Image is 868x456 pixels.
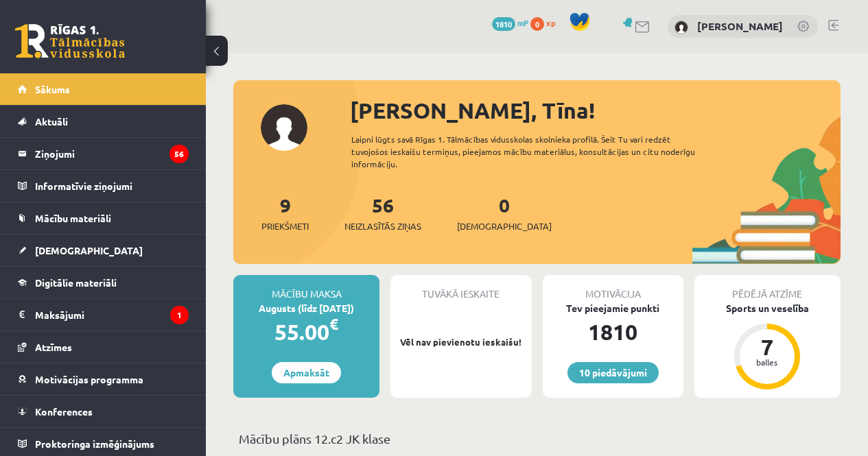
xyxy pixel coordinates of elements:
[35,244,143,256] span: [DEMOGRAPHIC_DATA]
[344,219,421,233] span: Neizlasītās ziņas
[18,235,189,266] a: [DEMOGRAPHIC_DATA]
[15,24,125,58] a: Rīgas 1. Tālmācības vidusskola
[18,267,189,298] a: Digitālie materiāli
[747,336,788,358] div: 7
[261,219,309,233] span: Priekšmeti
[18,73,189,105] a: Sākums
[239,429,835,448] p: Mācību plāns 12.c2 JK klase
[233,275,379,301] div: Mācību maksa
[492,17,528,28] a: 1810 mP
[350,94,841,127] div: [PERSON_NAME], Tīna!
[543,315,683,348] div: 1810
[18,299,189,331] a: Maksājumi1
[675,21,688,34] img: Tīna Tauriņa
[35,373,143,385] span: Motivācijas programma
[233,301,379,315] div: Augusts (līdz [DATE])
[169,145,189,163] i: 56
[35,212,111,224] span: Mācību materiāli
[35,341,72,353] span: Atzīmes
[18,396,189,427] a: Konferences
[170,306,189,324] i: 1
[344,193,421,233] a: 56Neizlasītās ziņas
[457,193,552,233] a: 0[DEMOGRAPHIC_DATA]
[18,331,189,363] a: Atzīmes
[747,358,788,366] div: balles
[35,276,117,289] span: Digitālie materiāli
[18,170,189,202] a: Informatīvie ziņojumi
[18,106,189,137] a: Aktuāli
[233,315,379,348] div: 55.00
[18,138,189,169] a: Ziņojumi56
[351,133,716,170] div: Laipni lūgts savā Rīgas 1. Tālmācības vidusskolas skolnieka profilā. Šeit Tu vari redzēt tuvojošo...
[543,275,683,301] div: Motivācija
[35,170,189,202] legend: Informatīvie ziņojumi
[35,138,189,169] legend: Ziņojumi
[35,83,70,95] span: Sākums
[18,363,189,395] a: Motivācijas programma
[694,301,841,392] a: Sports un veselība 7 balles
[543,301,683,315] div: Tev pieejamie punkti
[530,17,562,28] a: 0 xp
[261,193,309,233] a: 9Priekšmeti
[457,219,552,233] span: [DEMOGRAPHIC_DATA]
[18,202,189,234] a: Mācību materiāli
[35,437,154,450] span: Proktoringa izmēģinājums
[397,335,524,349] p: Vēl nav pievienotu ieskaišu!
[272,362,341,383] a: Apmaksāt
[492,17,515,31] span: 1810
[694,275,841,301] div: Pēdējā atzīme
[546,17,555,28] span: xp
[390,275,531,301] div: Tuvākā ieskaite
[694,301,841,315] div: Sports un veselība
[530,17,544,31] span: 0
[329,314,338,334] span: €
[35,299,189,331] legend: Maksājumi
[517,17,528,28] span: mP
[567,362,659,383] a: 10 piedāvājumi
[697,19,783,33] a: [PERSON_NAME]
[35,115,68,128] span: Aktuāli
[35,405,93,418] span: Konferences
